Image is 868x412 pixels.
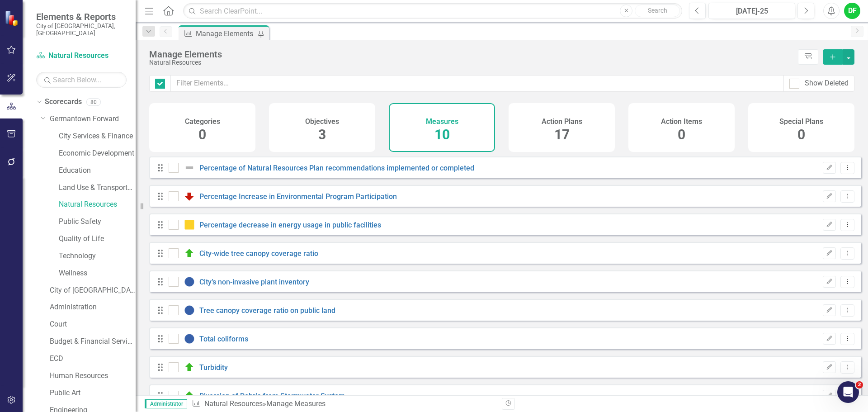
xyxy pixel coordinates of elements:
[59,183,136,193] a: Land Use & Transportation
[199,192,397,201] a: Percentage Increase in Environmental Program Participation
[708,3,795,19] button: [DATE]-25
[648,7,667,14] span: Search
[36,72,127,88] input: Search Below...
[184,305,195,316] img: No Information
[856,381,863,388] span: 2
[45,97,82,107] a: Scorecards
[797,127,805,142] span: 0
[805,78,849,89] div: Show Deleted
[192,399,495,409] div: » Manage Measures
[184,248,195,259] img: On Target
[5,10,20,26] img: ClearPoint Strategy
[199,278,309,286] a: City’s non-invasive plant inventory
[199,335,248,343] a: Total coliforms
[184,362,195,373] img: On Target
[318,127,326,142] span: 3
[542,118,582,126] h4: Action Plans
[678,127,685,142] span: 0
[426,118,458,126] h4: Measures
[183,3,682,19] input: Search ClearPoint...
[50,371,136,381] a: Human Resources
[149,59,793,66] div: Natural Resources
[712,6,792,17] div: [DATE]-25
[199,249,318,258] a: City-wide tree canopy coverage ratio
[184,390,195,401] img: On Target
[204,399,263,408] a: Natural Resources
[199,221,381,229] a: Percentage decrease in energy usage in public facilities
[50,319,136,330] a: Court
[59,217,136,227] a: Public Safety
[837,381,859,403] iframe: Intercom live chat
[59,131,136,142] a: City Services & Finance
[184,191,195,202] img: Below Plan
[50,302,136,313] a: Administration
[554,127,570,142] span: 17
[199,363,228,372] a: Turbidity
[199,164,474,172] a: Percentage of Natural Resources Plan recommendations implemented or completed
[36,22,127,37] small: City of [GEOGRAPHIC_DATA], [GEOGRAPHIC_DATA]
[305,118,339,126] h4: Objectives
[36,51,127,61] a: Natural Resources
[184,333,195,344] img: No Information
[434,127,450,142] span: 10
[59,268,136,279] a: Wellness
[185,118,220,126] h4: Categories
[170,75,784,92] input: Filter Elements...
[145,399,187,408] span: Administrator
[661,118,702,126] h4: Action Items
[59,166,136,176] a: Education
[844,3,860,19] button: DF
[50,354,136,364] a: ECD
[59,251,136,261] a: Technology
[149,49,793,59] div: Manage Elements
[635,5,680,17] button: Search
[50,336,136,347] a: Budget & Financial Services
[184,162,195,173] img: Not Defined
[196,28,255,39] div: Manage Elements
[86,98,101,106] div: 80
[50,285,136,296] a: City of [GEOGRAPHIC_DATA]
[184,219,195,230] img: Caution
[59,148,136,159] a: Economic Development
[50,114,136,124] a: Germantown Forward
[198,127,206,142] span: 0
[50,388,136,398] a: Public Art
[59,199,136,210] a: Natural Resources
[36,11,127,22] span: Elements & Reports
[779,118,823,126] h4: Special Plans
[199,306,335,315] a: Tree canopy coverage ratio on public land
[59,234,136,244] a: Quality of Life
[184,276,195,287] img: No Information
